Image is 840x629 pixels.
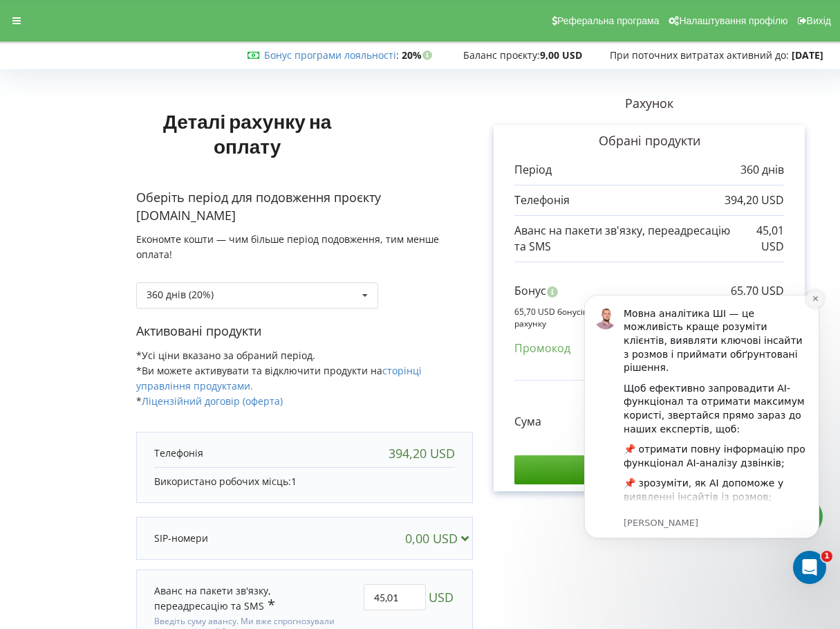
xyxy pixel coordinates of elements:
h1: Деталі рахунку на оплату [136,88,358,179]
span: Реферальна програма [557,15,660,26]
div: 360 днів (20%) [147,290,214,300]
span: : [264,48,399,62]
iframe: Intercom live chat [793,551,826,584]
p: Активовані продукти [136,322,473,340]
p: 360 днів [740,162,784,178]
p: Аванс на пакети зв'язку, переадресацію та SMS [514,223,738,255]
p: SIP-номери [154,531,208,545]
input: Перейти до оплати [514,455,784,484]
p: Телефонія [154,446,203,460]
span: *Ви можете активувати та відключити продукти на [136,364,422,392]
div: Аванс на пакети зв'язку, переадресацію та SMS [154,584,335,613]
a: Бонус програми лояльності [264,48,396,62]
p: 65,70 USD бонусів стануть доступні через 270 днів після оплати рахунку [514,306,784,329]
p: 45,01 USD [738,223,784,255]
span: USD [429,584,454,610]
p: Рахунок [473,95,825,113]
span: *Усі ціни вказано за обраний період. [136,349,315,362]
strong: 20% [402,48,436,62]
strong: 9,00 USD [540,48,582,62]
strong: [DATE] [792,48,823,62]
p: 394,20 USD [725,192,784,208]
span: Баланс проєкту: [463,48,540,62]
span: Економте кошти — чим більше період подовження, тим менше оплата! [136,233,439,261]
span: 1 [291,475,297,488]
p: Промокод [514,340,570,356]
span: При поточних витратах активний до: [610,48,789,62]
div: 0,00 USD [405,531,475,545]
p: Оберіть період для подовження проєкту [DOMAIN_NAME] [136,189,473,224]
p: Використано робочих місць: [154,475,455,489]
div: 394,20 USD [389,446,455,460]
p: Бонус [514,283,546,299]
span: 1 [821,551,832,562]
p: Обрані продукти [514,132,784,150]
p: Сума [514,414,541,430]
span: Вихід [807,15,831,26]
span: Налаштування профілю [679,15,787,26]
a: Ліцензійний договір (оферта) [142,394,283,408]
p: Період [514,162,552,178]
p: Телефонія [514,192,570,208]
iframe: Intercom notifications повідомлення [563,274,840,592]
